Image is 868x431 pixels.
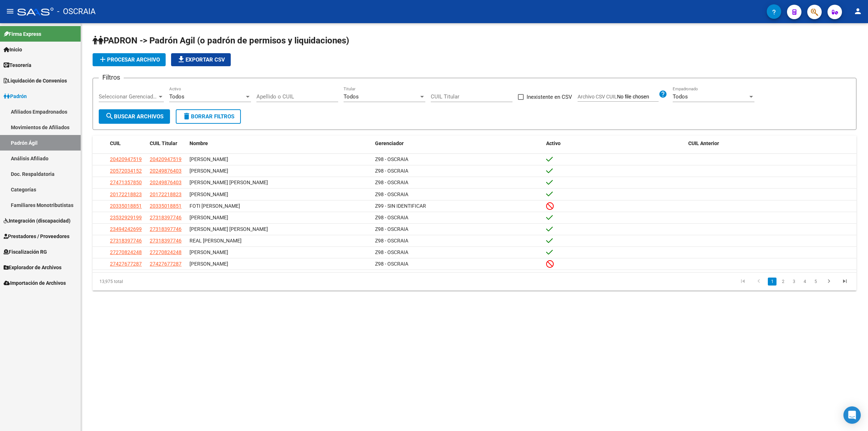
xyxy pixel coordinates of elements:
[799,275,810,288] li: page 4
[110,226,142,232] span: 23494242699
[4,263,61,271] span: Explorador de Archivos
[822,278,836,286] a: go to next page
[685,136,856,151] datatable-header-cell: CUIL Anterior
[778,275,788,288] li: page 2
[4,77,67,85] span: Liquidación de Convenios
[150,249,182,255] span: 27270824248
[800,278,809,286] a: 4
[190,249,228,255] span: [PERSON_NAME]
[375,249,408,255] span: Z98 - OSCRAIA
[4,61,31,69] span: Tesorería
[93,272,244,291] div: 13,975 total
[375,261,408,267] span: Z98 - OSCRAIA
[177,55,186,64] mat-icon: file_download
[150,215,182,220] span: 27318397746
[150,179,182,185] span: 20249876403
[4,46,22,54] span: Inicio
[110,203,142,209] span: 20335018851
[110,215,142,220] span: 23532929199
[150,226,182,232] span: 27318397746
[105,112,114,121] mat-icon: search
[810,275,821,288] li: page 5
[838,278,852,286] a: go to last page
[375,203,426,209] span: Z99 - SIN IDENTIFICAR
[150,168,182,174] span: 20249876403
[4,232,69,240] span: Prestadores / Proveedores
[190,226,268,232] span: [PERSON_NAME] [PERSON_NAME]
[4,92,27,100] span: Padrón
[98,55,107,64] mat-icon: add
[375,226,408,232] span: Z98 - OSCRAIA
[790,278,798,286] a: 3
[543,136,685,151] datatable-header-cell: Activo
[182,113,234,120] span: Borrar Filtros
[190,179,268,185] span: [PERSON_NAME] [PERSON_NAME]
[110,238,142,244] span: 27318397746
[375,179,408,185] span: Z98 - OSCRAIA
[673,93,688,100] span: Todos
[546,140,561,146] span: Activo
[190,191,228,197] span: [PERSON_NAME]
[93,35,349,46] span: PADRON -> Padrón Agil (o padrón de permisos y liquidaciones)
[375,215,408,220] span: Z98 - OSCRAIA
[617,94,659,100] input: Archivo CSV CUIL
[150,261,182,267] span: 27427677287
[190,140,208,146] span: Nombre
[169,93,184,100] span: Todos
[4,248,47,256] span: Fiscalización RG
[147,136,187,151] datatable-header-cell: CUIL Titular
[375,156,408,162] span: Z98 - OSCRAIA
[93,53,166,66] button: Procesar archivo
[171,53,231,66] button: Exportar CSV
[375,238,408,244] span: Z98 - OSCRAIA
[752,278,766,286] a: go to previous page
[6,7,14,16] mat-icon: menu
[190,238,242,244] span: REAL [PERSON_NAME]
[788,275,799,288] li: page 3
[150,140,177,146] span: CUIL Titular
[99,109,170,124] button: Buscar Archivos
[344,93,359,100] span: Todos
[779,278,787,286] a: 2
[110,191,142,197] span: 20172218823
[177,56,225,63] span: Exportar CSV
[372,136,543,151] datatable-header-cell: Gerenciador
[187,136,372,151] datatable-header-cell: Nombre
[150,156,182,162] span: 20420947519
[150,238,182,244] span: 27318397746
[110,249,142,255] span: 27270824248
[110,168,142,174] span: 20572034152
[4,217,71,225] span: Integración (discapacidad)
[98,56,160,63] span: Procesar archivo
[375,168,408,174] span: Z98 - OSCRAIA
[150,191,182,197] span: 20172218823
[110,140,121,146] span: CUIL
[659,90,667,98] mat-icon: help
[57,4,95,20] span: - OSCRAIA
[110,156,142,162] span: 20420947519
[190,203,240,209] span: FOTI [PERSON_NAME]
[190,215,228,220] span: [PERSON_NAME]
[736,278,750,286] a: go to first page
[176,109,241,124] button: Borrar Filtros
[99,72,124,83] h3: Filtros
[578,94,617,100] span: Archivo CSV CUIL
[182,112,191,121] mat-icon: delete
[854,7,862,16] mat-icon: person
[4,279,66,287] span: Importación de Archivos
[688,140,719,146] span: CUIL Anterior
[99,93,157,100] span: Seleccionar Gerenciador
[190,261,228,267] span: [PERSON_NAME]
[811,278,820,286] a: 5
[527,93,572,101] span: Inexistente en CSV
[767,275,778,288] li: page 1
[190,168,228,174] span: [PERSON_NAME]
[375,140,404,146] span: Gerenciador
[105,113,163,120] span: Buscar Archivos
[843,406,861,424] div: Open Intercom Messenger
[110,261,142,267] span: 27427677287
[107,136,147,151] datatable-header-cell: CUIL
[150,203,182,209] span: 20335018851
[4,30,41,38] span: Firma Express
[110,179,142,185] span: 27471357850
